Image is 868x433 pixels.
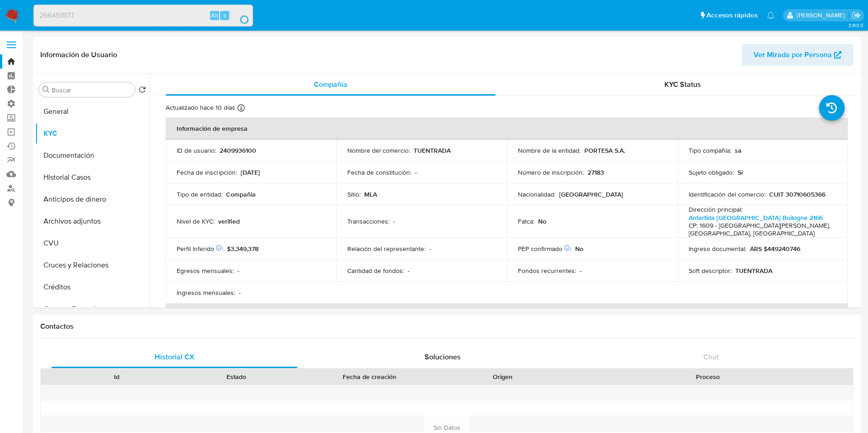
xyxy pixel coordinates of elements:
[63,372,170,381] div: Id
[35,144,150,166] button: Documentación
[742,44,853,66] button: Ver Mirada por Persona
[393,217,395,225] p: -
[231,9,249,22] button: search-icon
[40,322,853,331] h1: Contactos
[347,146,410,155] p: Nombre del comercio :
[139,86,146,96] button: Volver al orden por defecto
[35,276,150,298] button: Créditos
[35,232,150,254] button: CVU
[518,168,584,176] p: Número de inscripción :
[706,11,758,20] span: Accesos rápidos
[166,304,848,326] th: Datos de contacto
[43,86,50,93] button: Buscar
[220,146,256,155] p: 2409936100
[177,267,234,275] p: Egresos mensuales :
[34,10,253,21] input: Buscar usuario o caso...
[52,86,131,94] input: Buscar
[767,11,775,19] a: Notificaciones
[314,79,347,90] span: Compañía
[239,289,241,297] p: -
[347,217,389,225] p: Transacciones :
[689,146,731,155] p: Tipo compañía :
[177,245,223,253] p: Perfil Inferido :
[575,245,583,253] p: No
[769,190,825,198] p: CUIT 30710605366
[177,146,216,155] p: ID de usuario :
[166,103,235,112] p: Actualizado hace 10 días
[347,168,411,176] p: Fecha de constitución :
[35,210,150,232] button: Archivos adjuntos
[580,267,582,275] p: -
[35,101,150,123] button: General
[177,217,215,225] p: Nivel de KYC :
[35,254,150,276] button: Cruces y Relaciones
[559,190,623,198] p: [GEOGRAPHIC_DATA]
[166,118,848,139] th: Información de empresa
[588,168,604,176] p: 27183
[518,190,555,198] p: Nacionalidad :
[35,166,150,188] button: Historial Casos
[754,44,832,66] span: Ver Mirada por Persona
[211,11,218,20] span: Alt
[177,289,235,297] p: Ingresos mensuales :
[569,372,846,381] div: Proceso
[414,146,451,155] p: TUENTRADA
[347,245,426,253] p: Relación del representante :
[518,146,581,155] p: Nombre de la entidad :
[538,217,546,225] p: No
[223,11,226,20] span: s
[797,11,848,20] p: gustavo.deseta@mercadolibre.com
[703,352,719,362] span: Chat
[664,79,701,90] span: KYC Status
[218,217,240,225] p: verified
[852,11,861,20] a: Salir
[227,244,259,253] span: $3,349,378
[226,190,256,198] p: Compañia
[177,168,237,176] p: Fecha de inscripción :
[40,50,117,59] h1: Información de Usuario
[449,372,556,381] div: Origen
[689,213,823,222] a: Antartida [GEOGRAPHIC_DATA] Boilogne 2166
[689,267,732,275] p: Soft descriptor :
[735,267,772,275] p: TUENTRADA
[415,168,417,176] p: -
[35,298,150,320] button: Cuentas Bancarias
[347,267,404,275] p: Cantidad de fondos :
[689,205,743,214] p: Dirección principal :
[183,372,290,381] div: Estado
[241,168,260,176] p: [DATE]
[425,352,461,362] span: Soluciones
[518,245,571,253] p: PEP confirmado :
[518,217,534,225] p: Fatca :
[738,168,743,176] p: Sí
[177,190,222,198] p: Tipo de entidad :
[155,352,194,362] span: Historial CX
[689,190,766,198] p: Identificación del comercio :
[689,245,746,253] p: Ingreso documental :
[429,245,431,253] p: -
[35,123,150,144] button: KYC
[237,267,239,275] p: -
[347,190,361,198] p: Sitio :
[735,146,742,155] p: sa
[584,146,625,155] p: PORTESA S.A.
[364,190,377,198] p: MLA
[408,267,410,275] p: -
[689,168,734,176] p: Sujeto obligado :
[750,245,800,253] p: ARS $449240746
[689,222,834,238] h4: CP: 1609 - [GEOGRAPHIC_DATA][PERSON_NAME], [GEOGRAPHIC_DATA], [GEOGRAPHIC_DATA]
[303,372,437,381] div: Fecha de creación
[518,267,576,275] p: Fondos recurrentes :
[35,188,150,210] button: Anticipos de dinero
